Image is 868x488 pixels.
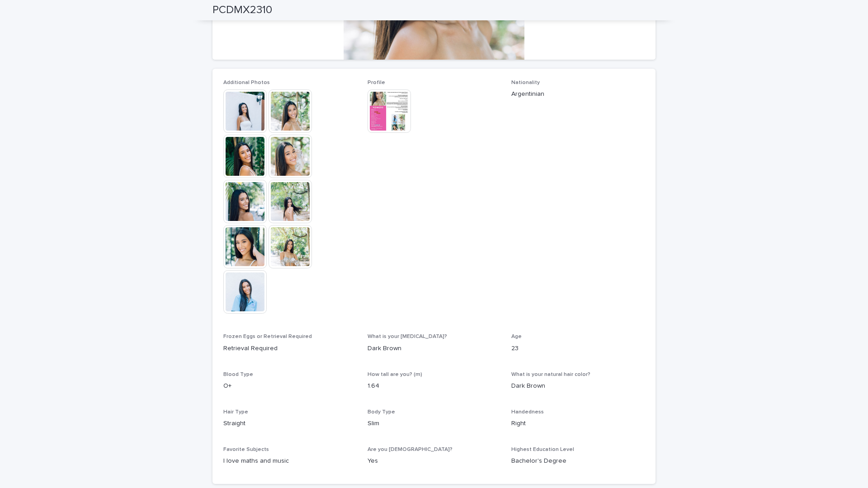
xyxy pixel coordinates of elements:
[212,4,272,17] h2: PCDMX2310
[511,89,645,99] p: Argentinian
[511,344,645,353] p: 23
[368,381,501,391] p: 1.64
[368,372,422,377] span: How tall are you? (m)
[368,80,385,85] span: Profile
[223,372,253,377] span: Blood Type
[368,456,501,466] p: Yes
[223,419,357,428] p: Straight
[511,447,574,452] span: Highest Education Level
[368,409,395,415] span: Body Type
[223,447,269,452] span: Favorite Subjects
[368,344,501,353] p: Dark Brown
[511,409,544,415] span: Handedness
[223,334,312,339] span: Frozen Eggs or Retrieval Required
[223,456,357,466] p: I love maths and music
[223,344,357,353] p: Retrieval Required
[511,80,540,85] span: Nationality
[368,447,453,452] span: Are you [DEMOGRAPHIC_DATA]?
[368,419,501,428] p: Slim
[223,381,357,391] p: O+
[511,334,522,339] span: Age
[511,372,590,377] span: What is your natural hair color?
[223,409,248,415] span: Hair Type
[511,381,645,391] p: Dark Brown
[368,334,447,339] span: What is your [MEDICAL_DATA]?
[511,456,645,466] p: Bachelor's Degree
[511,419,645,428] p: Right
[223,80,270,85] span: Additional Photos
